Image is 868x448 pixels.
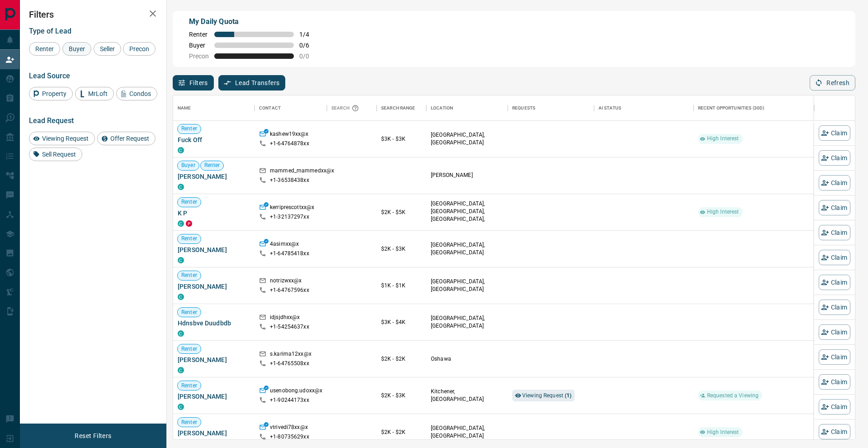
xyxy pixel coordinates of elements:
div: Search Range [377,95,426,121]
span: Offer Request [107,135,152,142]
span: Renter [178,125,201,133]
p: idjsjdhxx@x [270,314,300,323]
span: 1 / 4 [299,31,319,38]
div: Property [29,87,73,100]
div: condos.ca [178,294,184,300]
span: Property [39,90,70,97]
span: Seller [97,45,118,52]
span: High Interest [703,208,743,216]
button: Claim [819,200,850,215]
div: Contact [259,95,281,121]
p: +1- 90244173xx [270,396,309,404]
p: [GEOGRAPHIC_DATA], [GEOGRAPHIC_DATA] [431,278,503,293]
span: Sell Request [39,151,79,158]
span: [PERSON_NAME] [178,355,250,364]
div: condos.ca [178,330,184,337]
div: MrLoft [75,87,114,100]
p: +1- 80735629xx [270,433,309,441]
p: mammed_mammedxx@x [270,167,334,176]
span: Fuck Off [178,135,250,144]
span: Precon [189,52,209,60]
p: $3K - $3K [381,135,422,143]
span: Requested a Viewing [703,392,762,400]
p: $2K - $3K [381,245,422,253]
p: $3K - $4K [381,318,422,326]
div: Recent Opportunities (30d) [693,95,814,121]
span: 0 / 0 [299,52,319,60]
span: Condos [126,90,154,97]
span: Renter [178,419,201,426]
span: Renter [178,235,201,243]
button: Claim [819,250,850,265]
p: $2K - $5K [381,208,422,216]
div: Offer Request [97,132,156,145]
span: Viewing Request [39,135,92,142]
button: Claim [819,374,850,390]
span: Lead Request [29,116,74,125]
div: Contact [255,95,327,121]
div: condos.ca [178,184,184,190]
p: +1- 64765508xx [270,360,309,367]
div: condos.ca [178,220,184,227]
p: $2K - $2K [381,428,422,436]
span: [PERSON_NAME] [178,172,250,181]
span: Precon [126,45,152,52]
p: +1- 54254637xx [270,323,309,331]
div: Name [173,95,255,121]
span: Buyer [66,45,88,52]
div: condos.ca [178,257,184,263]
span: High Interest [703,135,743,143]
div: Buyer [62,42,91,56]
div: Location [426,95,508,121]
span: Renter [201,162,224,169]
div: Condos [116,87,157,100]
button: Claim [819,399,850,415]
div: Renter [29,42,60,56]
span: Renter [178,309,201,316]
div: AI Status [599,95,621,121]
span: Hdnsbve Duudbdb [178,319,250,328]
div: AI Status [594,95,693,121]
div: Recent Opportunities (30d) [698,95,764,121]
p: +1- 64764878xx [270,140,309,148]
div: Requests [512,95,535,121]
p: [PERSON_NAME] [431,172,503,179]
div: condos.ca [178,404,184,410]
span: High Interest [703,429,743,436]
div: condos.ca [178,147,184,153]
span: 0 / 6 [299,42,319,49]
span: Type of Lead [29,27,71,35]
span: [PERSON_NAME] [178,392,250,401]
p: [GEOGRAPHIC_DATA], [GEOGRAPHIC_DATA] [431,424,503,440]
p: My Daily Quota [189,16,319,27]
button: Refresh [810,75,855,91]
h2: Filters [29,9,157,20]
p: $2K - $2K [381,355,422,363]
span: Renter [178,382,201,390]
p: +1- 64785418xx [270,250,309,257]
span: [PERSON_NAME] [178,245,250,254]
button: Reset Filters [69,428,117,443]
button: Lead Transfers [218,75,286,91]
p: s.karima12xx@x [270,350,311,360]
span: Buyer [189,42,209,49]
p: $1K - $1K [381,281,422,290]
p: +1- 64767596xx [270,286,309,294]
span: K P [178,209,250,218]
p: +1- 32137297xx [270,213,309,221]
span: Buyer [178,162,199,169]
div: Search Range [381,95,415,121]
button: Claim [819,175,850,191]
p: usenobong.udoxx@x [270,387,322,396]
div: condos.ca [178,367,184,373]
span: Renter [178,198,201,206]
p: Kitchener, [GEOGRAPHIC_DATA] [431,388,503,403]
div: property.ca [186,220,192,227]
span: [PERSON_NAME] [178,429,250,438]
p: [GEOGRAPHIC_DATA], [GEOGRAPHIC_DATA] [431,131,503,147]
div: Location [431,95,453,121]
div: Viewing Request (1) [512,390,575,401]
button: Claim [819,150,850,166]
p: $2K - $3K [381,391,422,400]
p: [GEOGRAPHIC_DATA], [GEOGRAPHIC_DATA] [431,315,503,330]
